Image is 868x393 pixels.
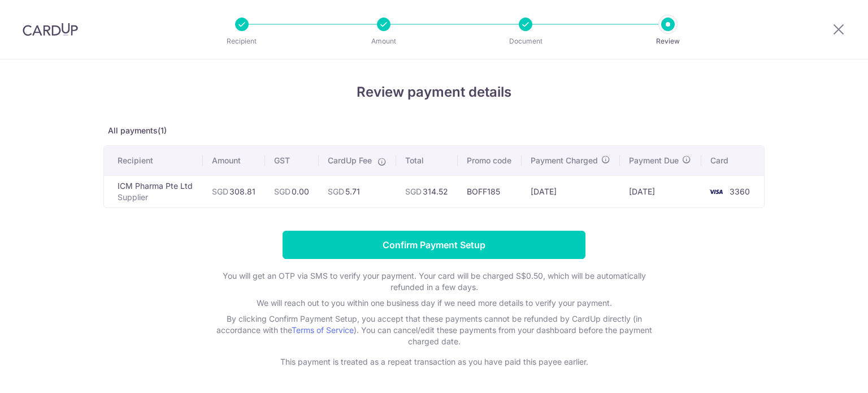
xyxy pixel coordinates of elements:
span: Payment Charged [531,155,598,166]
img: <span class="translation_missing" title="translation missing: en.account_steps.new_confirm_form.b... [705,185,727,198]
th: Amount [203,146,265,175]
p: Recipient [200,36,284,47]
p: Supplier [118,192,194,203]
p: This payment is treated as a repeat transaction as you have paid this payee earlier. [208,356,660,368]
td: 0.00 [265,175,319,208]
span: SGD [405,187,422,196]
th: Card [701,146,764,175]
p: You will get an OTP via SMS to verify your payment. Your card will be charged S$0.50, which will ... [208,270,660,293]
p: By clicking Confirm Payment Setup, you accept that these payments cannot be refunded by CardUp di... [208,313,660,347]
td: [DATE] [620,175,701,208]
th: Recipient [104,146,203,175]
th: GST [265,146,319,175]
td: 5.71 [319,175,396,208]
th: Total [396,146,458,175]
span: SGD [274,187,290,196]
td: 308.81 [203,175,265,208]
span: 3360 [730,187,750,196]
input: Confirm Payment Setup [283,231,585,259]
p: We will reach out to you within one business day if we need more details to verify your payment. [208,297,660,309]
span: SGD [328,187,344,196]
th: Promo code [458,146,521,175]
td: BOFF185 [458,175,521,208]
a: Terms of Service [292,325,354,335]
span: CardUp Fee [328,155,372,166]
img: CardUp [23,23,78,36]
p: Document [484,36,567,47]
span: Payment Due [629,155,679,166]
p: Amount [342,36,426,47]
td: [DATE] [522,175,620,208]
h4: Review payment details [103,82,765,102]
p: All payments(1) [103,125,765,136]
p: Review [626,36,710,47]
td: 314.52 [396,175,458,208]
td: ICM Pharma Pte Ltd [104,175,203,208]
span: SGD [212,187,228,196]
